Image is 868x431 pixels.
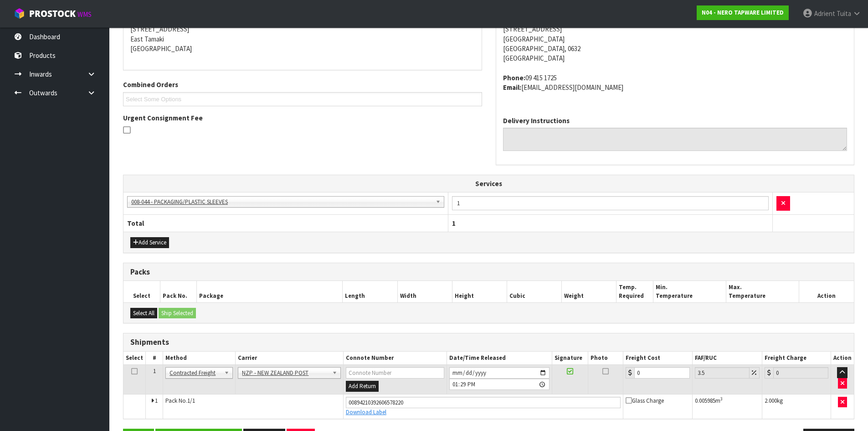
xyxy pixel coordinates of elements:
th: Cubic [507,281,562,302]
strong: phone [503,73,525,82]
input: Freight Cost [634,367,689,379]
th: Total [123,214,448,232]
td: Pack No. [163,394,344,419]
span: 1/1 [187,397,195,405]
label: Delivery Instructions [503,116,570,125]
th: Signature [552,352,588,365]
th: Date/Time Released [447,352,552,365]
td: m [692,394,762,419]
address: [STREET_ADDRESS] [GEOGRAPHIC_DATA] [GEOGRAPHIC_DATA], 0632 [GEOGRAPHIC_DATA] [503,15,847,63]
small: WMS [77,10,92,19]
label: Urgent Consignment Fee [123,113,203,123]
h3: Packs [130,268,847,276]
th: Height [452,281,507,302]
strong: email [503,83,521,92]
th: Pack No. [160,281,196,302]
th: Length [343,281,397,302]
span: ProStock [29,8,76,20]
th: Weight [562,281,616,302]
sup: 3 [720,396,723,402]
input: Connote Number [346,397,621,408]
th: # [146,352,163,365]
span: Contracted Freight [169,368,221,379]
a: N04 - NERO TAPWARE LIMITED [697,5,789,20]
span: 2.000 [765,397,777,405]
input: Freight Charge [773,367,828,379]
button: Add Return [346,381,379,392]
th: Connote Number [343,352,447,365]
th: Carrier [236,352,343,365]
th: Method [163,352,236,365]
label: Combined Orders [123,80,178,89]
th: Action [831,352,854,365]
th: Width [397,281,452,302]
th: Temp. Required [616,281,653,302]
th: Max. Temperature [726,281,799,302]
input: Freight Adjustment [695,367,750,379]
button: Ship Selected [159,308,196,319]
span: Tuita [837,9,851,18]
th: Freight Cost [623,352,692,365]
th: Min. Temperature [653,281,726,302]
span: NZP - NEW ZEALAND POST [242,368,328,379]
button: Select All [130,308,157,319]
address: [STREET_ADDRESS] East Tamaki [GEOGRAPHIC_DATA] [130,15,475,54]
a: Download Label [346,408,386,416]
th: Services [123,175,854,192]
th: Photo [588,352,623,365]
img: cube-alt.png [14,8,25,19]
th: Select [123,281,160,302]
address: 09 415 1725 [EMAIL_ADDRESS][DOMAIN_NAME] [503,73,847,93]
strong: N04 - NERO TAPWARE LIMITED [702,9,784,16]
span: Adrient [814,9,835,18]
span: 1 [153,367,156,375]
span: 008-044 - PACKAGING/PLASTIC SLEEVES [131,197,432,208]
th: Freight Charge [762,352,831,365]
th: FAF/RUC [692,352,762,365]
span: 1 [155,397,158,405]
span: 0.005985 [695,397,715,405]
th: Select [123,352,146,365]
button: Add Service [130,237,169,248]
th: Package [196,281,343,302]
h3: Shipments [130,338,847,347]
td: kg [762,394,831,419]
th: Action [799,281,854,302]
span: 1 [452,219,456,228]
span: Glass Charge [626,397,664,405]
input: Connote Number [346,367,444,379]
